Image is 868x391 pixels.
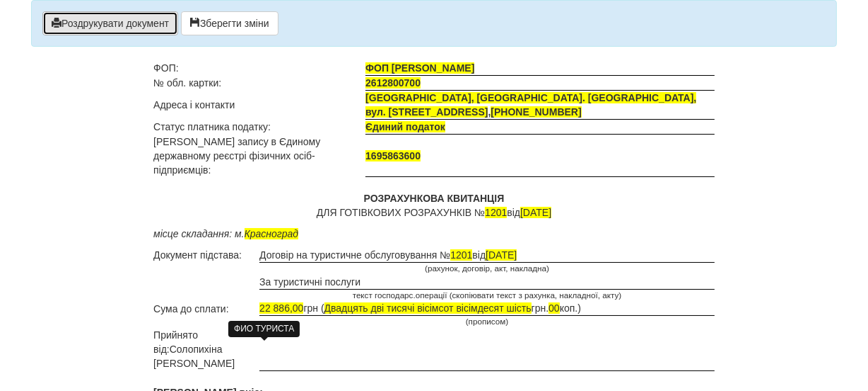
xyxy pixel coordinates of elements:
[42,11,178,35] button: Роздрукувати документ
[153,91,365,120] td: Адреса і контакти
[245,228,299,239] span: Красноград
[259,289,715,301] td: текст господарс.операції (скопіювати текст з рахунка, накладної, акту)
[365,91,715,120] td: ,
[364,193,505,204] b: РОЗРАХУНКОВА КВИТАНЦІЯ
[324,302,532,314] span: Двадцять дві тисячі вісімсот вісімдесят шість
[153,76,365,91] td: № обл. картки:
[365,121,445,132] span: Єдиний податок
[365,62,474,74] span: ФОП [PERSON_NAME]
[259,301,715,316] td: грн ( грн. коп.)
[450,249,472,261] span: 1201
[365,150,421,161] span: 1695863600
[153,248,259,263] td: Документ підстава:
[181,11,278,35] button: Зберегти зміни
[259,302,303,314] span: 22 886,00
[228,321,300,337] div: ФИО ТУРИСТА
[153,135,365,177] td: [PERSON_NAME] запису в Єдиному державному реєстрі фізичних осіб-підприємців:
[486,249,517,261] span: [DATE]
[153,191,715,220] p: ДЛЯ ГОТІВКОВИХ РОЗРАХУНКІВ № від
[153,328,259,370] td: Прийнято від:Солопихіна [PERSON_NAME]
[485,207,507,218] span: 1201
[365,92,696,118] span: [GEOGRAPHIC_DATA], [GEOGRAPHIC_DATA]. [GEOGRAPHIC_DATA], вул. [STREET_ADDRESS]
[365,77,421,89] span: 2612800700
[259,263,715,275] td: (рахунок, договір, акт, накладна)
[153,61,365,76] td: ФОП:
[153,301,259,316] td: Сума до сплати:
[259,275,715,290] td: За туристичні послуги
[153,228,298,239] i: місце складання: м.
[549,302,560,314] span: 00
[259,248,715,263] td: Договір на туристичне обслуговування № від
[259,316,715,328] td: (прописом)
[153,120,365,135] td: Статус платника податку:
[491,106,581,118] span: [PHONE_NUMBER]
[520,207,551,218] span: [DATE]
